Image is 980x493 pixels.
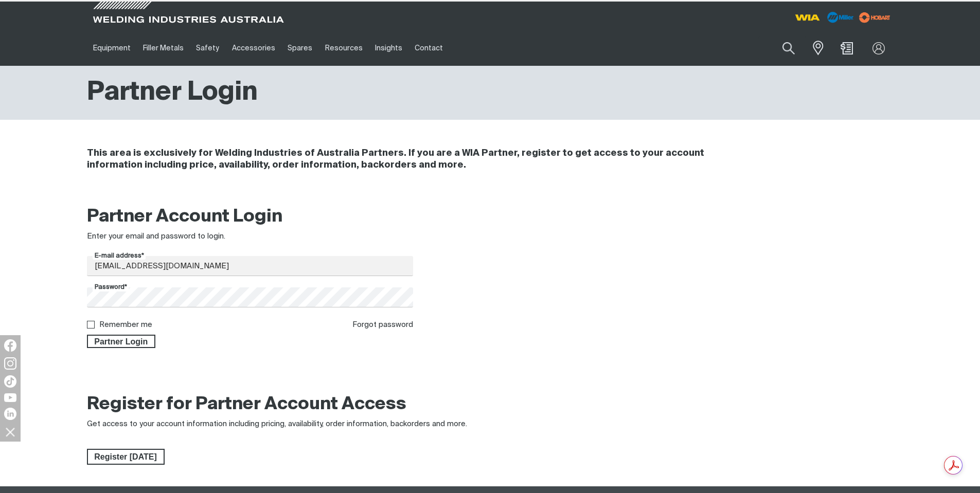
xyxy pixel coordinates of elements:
[88,449,164,465] span: Register [DATE]
[87,148,756,171] h4: This area is exclusively for Welding Industries of Australia Partners. If you are a WIA Partner, ...
[758,36,806,60] input: Product name or item number...
[4,357,16,370] img: Instagram
[408,30,449,66] a: Contact
[87,393,406,416] h2: Register for Partner Account Access
[856,10,894,25] img: miller
[87,335,156,348] button: Partner Login
[4,393,16,402] img: YouTube
[99,321,152,328] label: Remember me
[87,420,467,428] span: Get access to your account information including pricing, availability, order information, backor...
[352,321,413,328] a: Forgot password
[87,30,692,66] nav: Main
[87,449,165,465] a: Register Today
[190,30,225,66] a: Safety
[226,30,281,66] a: Accessories
[4,375,16,388] img: TikTok
[2,423,19,441] img: hide socials
[318,30,368,66] a: Resources
[281,30,318,66] a: Spares
[87,231,414,243] div: Enter your email and password to login.
[4,408,16,420] img: LinkedIn
[771,36,806,60] button: Search products
[839,42,855,54] a: Shopping cart (0 product(s))
[369,30,408,66] a: Insights
[87,206,414,228] h2: Partner Account Login
[88,335,155,348] span: Partner Login
[87,30,137,66] a: Equipment
[87,76,258,109] h1: Partner Login
[137,30,190,66] a: Filler Metals
[4,339,16,352] img: Facebook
